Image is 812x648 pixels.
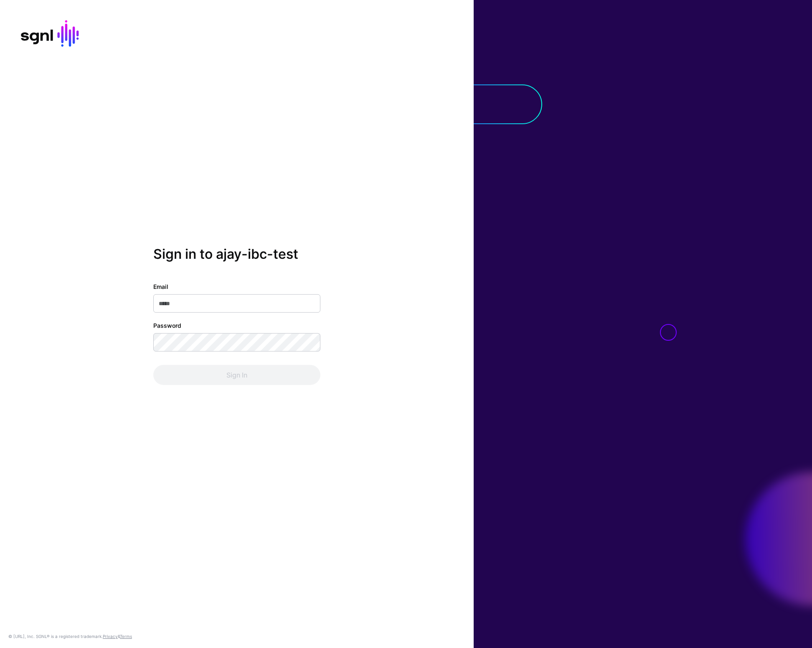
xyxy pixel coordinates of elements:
[153,246,320,262] h2: Sign in to ajay-ibc-test
[153,282,168,291] label: Email
[8,633,132,640] div: © [URL], Inc. SGNL® is a registered trademark. &
[153,321,181,330] label: Password
[103,634,118,639] a: Privacy
[120,634,132,639] a: Terms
